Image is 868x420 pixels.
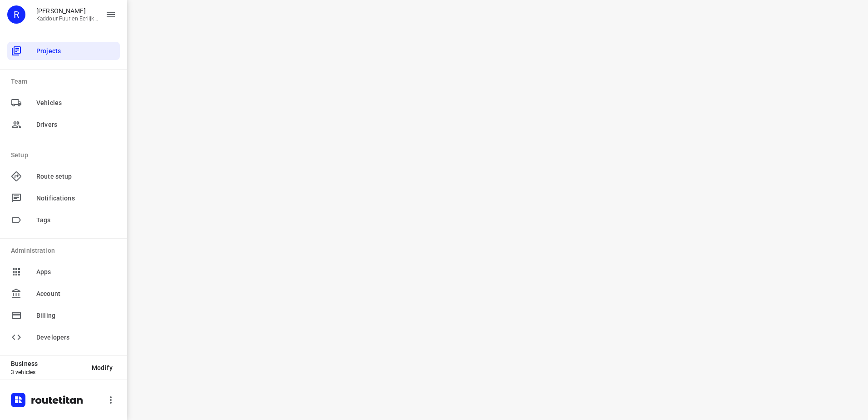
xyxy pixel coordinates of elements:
div: Account [7,285,120,303]
div: Route setup [7,167,120,185]
p: Team [11,77,120,86]
span: Projects [36,46,116,56]
div: Billing [7,306,120,325]
span: Apps [36,267,116,277]
button: Modify [84,360,120,376]
div: Notifications [7,189,120,207]
span: Account [36,289,116,299]
div: Apps [7,263,120,281]
p: Setup [11,150,120,160]
span: Billing [36,311,116,320]
span: Notifications [36,194,116,203]
div: Drivers [7,115,120,134]
div: Developers [7,328,120,346]
p: 3 vehicles [11,369,84,375]
span: Vehicles [36,98,116,108]
span: Tags [36,215,116,225]
span: Developers [36,333,116,342]
div: Vehicles [7,94,120,112]
div: R [7,5,25,24]
span: Modify [92,364,113,371]
div: Tags [7,211,120,229]
p: Kaddour Puur en Eerlijk Vlees B.V. [36,15,98,22]
p: Business [11,360,84,367]
div: Projects [7,42,120,60]
span: Drivers [36,120,116,130]
p: Administration [11,246,120,255]
span: Route setup [36,172,116,181]
p: Rachid Kaddour [36,7,98,15]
